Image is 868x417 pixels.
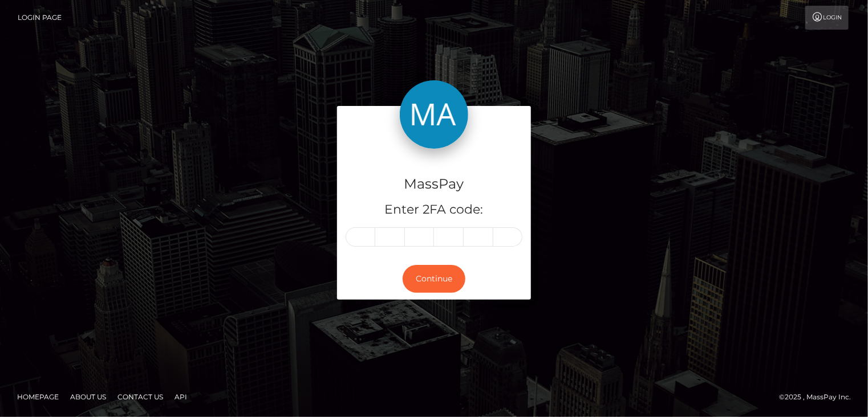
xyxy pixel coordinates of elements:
[346,174,522,194] h4: MassPay
[18,6,62,30] a: Login Page
[66,388,111,406] a: About Us
[403,265,465,293] button: Continue
[805,6,849,30] a: Login
[346,201,522,219] h5: Enter 2FA code:
[400,80,468,149] img: MassPay
[113,388,168,406] a: Contact Us
[779,391,859,403] div: © 2025 , MassPay Inc.
[13,388,63,406] a: Homepage
[170,388,192,406] a: API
